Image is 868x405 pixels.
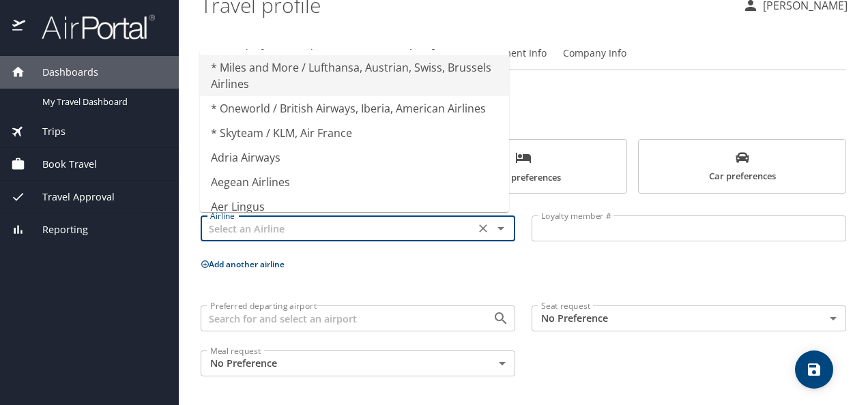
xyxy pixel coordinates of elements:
[205,220,471,237] input: Select an Airline
[25,157,97,172] span: Book Travel
[201,87,846,108] h2: Travel Preferences
[25,222,88,237] span: Reporting
[42,95,162,108] span: My Travel Dashboard
[200,121,509,145] li: * Skyteam / KLM, Air France
[491,309,510,328] button: Open
[563,45,626,62] span: Company Info
[200,194,509,219] li: Aer Lingus
[201,108,846,123] h6: Add your preferences to travel the way you want
[487,45,547,62] span: Payment Info
[201,258,285,270] button: Add another airline
[201,37,846,70] div: Profile
[205,310,471,327] input: Search for and select an airport
[12,14,27,40] img: icon-airportal.png
[27,14,155,40] img: airportal-logo.png
[384,45,470,62] span: Travel Preferences
[429,149,619,185] span: Hotel preferences
[200,55,509,96] li: * Miles and More / Lufthansa, Austrian, Swiss, Brussels Airlines
[209,45,269,62] span: Personal Info
[25,190,115,205] span: Travel Approval
[25,65,98,80] span: Dashboards
[491,219,510,238] button: Close
[200,170,509,194] li: Aegean Airlines
[285,45,368,62] span: Travel Documents
[25,124,66,139] span: Trips
[201,350,515,376] div: No Preference
[474,219,493,238] button: Clear
[200,96,509,121] li: * Oneworld / British Airways, Iberia, American Airlines
[795,350,833,389] button: save
[201,139,846,194] div: scrollable force tabs example
[200,145,509,170] li: Adria Airways
[532,305,846,331] div: No Preference
[647,151,837,184] span: Car preferences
